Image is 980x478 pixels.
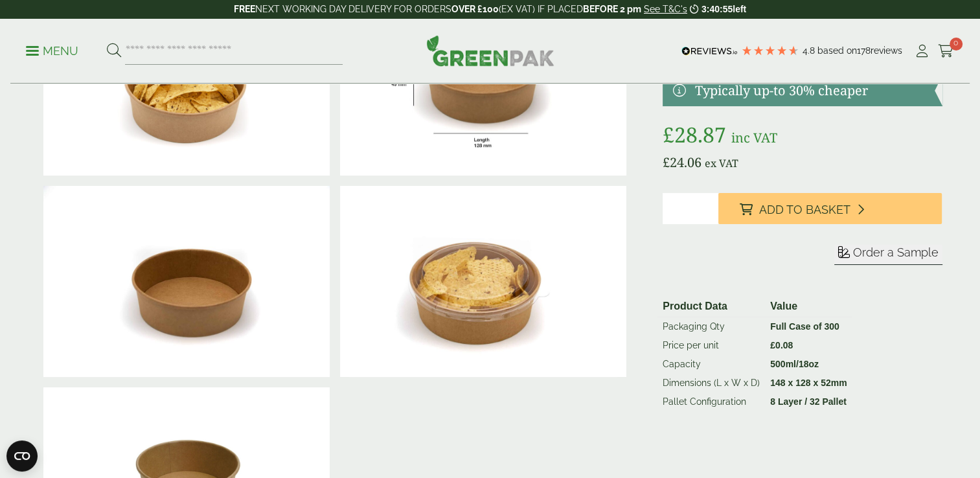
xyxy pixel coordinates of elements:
button: Add to Basket [718,193,942,224]
span: £ [770,340,775,350]
span: Add to Basket [758,203,850,217]
span: left [733,4,746,14]
td: Capacity [657,355,765,374]
div: 4.78 Stars [741,45,799,56]
p: Menu [26,43,78,59]
span: 0 [950,38,963,51]
strong: OVER £100 [451,4,499,14]
td: Packaging Qty [657,317,765,337]
button: Open CMP widget [6,440,38,472]
strong: FREE [234,4,255,14]
td: Pallet Configuration [657,393,765,411]
span: inc VAT [731,129,777,146]
td: Price per unit [657,336,765,355]
strong: 8 Layer / 32 Pallet [770,396,847,407]
img: REVIEWS.io [681,47,738,56]
img: Kraft Bowl 500ml With Nachos And Lid [340,186,626,377]
i: Cart [938,45,954,58]
span: £ [663,154,670,171]
span: 178 [857,45,871,56]
img: Kraft Bowl 500ml [43,186,330,377]
a: Menu [26,43,78,56]
a: See T&C's [644,4,687,14]
span: Based on [817,45,857,56]
a: 0 [938,41,954,61]
span: reviews [871,45,902,56]
span: ex VAT [705,156,738,170]
th: Value [765,296,852,317]
span: 3:40:55 [701,4,733,14]
strong: Full Case of 300 [770,321,839,332]
span: 4.8 [803,45,817,56]
img: GreenPak Supplies [426,35,554,66]
td: Dimensions (L x W x D) [657,374,765,393]
span: Order a Sample [853,245,939,259]
button: Order a Sample [834,245,942,265]
bdi: 24.06 [663,154,701,171]
strong: 148 x 128 x 52mm [770,378,847,388]
bdi: 0.08 [770,340,793,350]
i: My Account [914,45,930,58]
bdi: 28.87 [663,120,726,148]
span: £ [663,120,674,148]
strong: BEFORE 2 pm [583,4,641,14]
th: Product Data [657,296,765,317]
strong: 500ml/18oz [770,359,819,369]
